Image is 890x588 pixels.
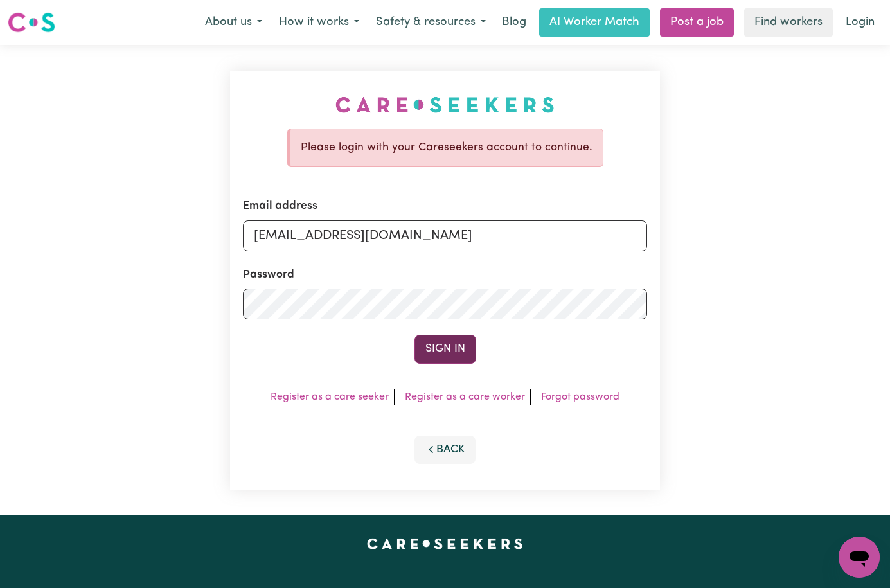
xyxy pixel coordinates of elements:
a: Careseekers home page [367,539,523,549]
label: Password [243,267,294,283]
a: Register as a care worker [405,392,525,402]
a: Login [838,8,882,37]
a: Careseekers logo [8,8,55,37]
iframe: Button to launch messaging window [839,537,880,578]
p: Please login with your Careseekers account to continue. [301,139,592,156]
button: Sign In [414,335,476,363]
input: Email address [243,220,647,251]
button: About us [197,9,271,36]
a: AI Worker Match [539,8,650,37]
a: Blog [494,8,534,37]
button: Safety & resources [368,9,494,36]
button: Back [414,436,476,464]
a: Post a job [660,8,734,37]
button: How it works [271,9,368,36]
label: Email address [243,198,317,215]
a: Register as a care seeker [271,392,389,402]
img: Careseekers logo [8,11,55,34]
a: Find workers [744,8,833,37]
a: Forgot password [541,392,619,402]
